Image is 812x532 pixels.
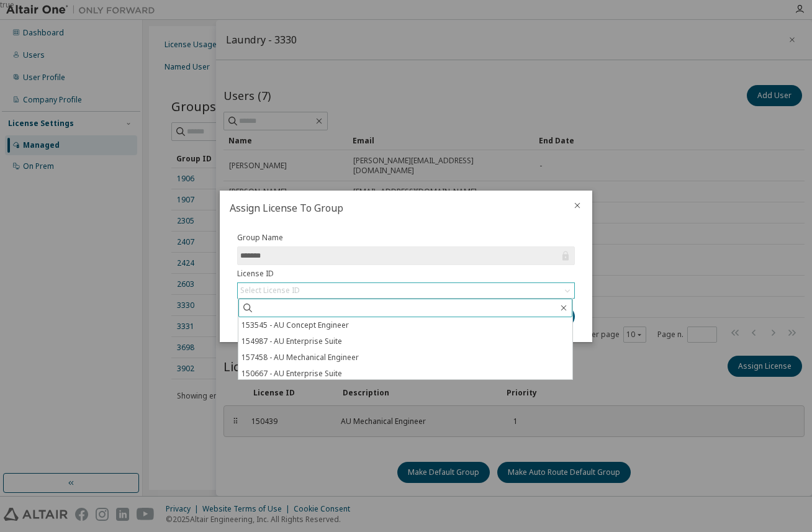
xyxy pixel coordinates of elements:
[572,201,582,210] button: close
[237,233,575,243] label: Group Name
[238,283,574,298] div: Select License ID
[237,269,575,279] label: License ID
[240,286,300,295] div: Select License ID
[238,317,572,333] li: 153545 - AU Concept Engineer
[220,191,562,225] h2: Assign License To Group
